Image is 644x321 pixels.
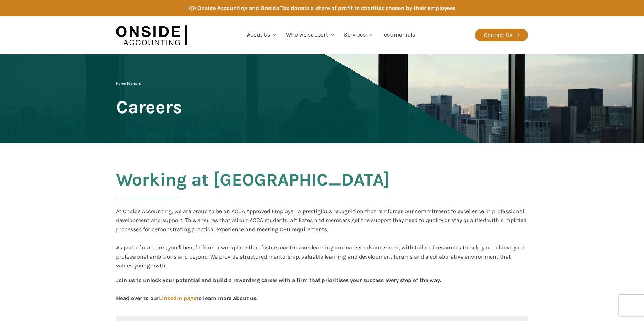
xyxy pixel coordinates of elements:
a: LinkedIn page [159,295,196,301]
div: At Onside Accounting, we are proud to be an ACCA Approved Employer, a prestigious recognition tha... [116,207,528,270]
div: Onside Accounting and Onside Tax donate a share of profit to charities chosen by their employees [197,4,455,13]
a: Contact Us [475,29,528,41]
h2: Working at [GEOGRAPHIC_DATA] [116,170,390,207]
span: | [116,82,141,86]
a: Testimonials [377,23,419,47]
a: Who we support [282,23,340,47]
img: Onside Accounting [116,22,187,49]
div: Join us to unlock your potential and build a rewarding career with a firm that prioritises your s... [116,276,441,302]
span: Careers [128,82,141,86]
a: About Us [243,23,282,47]
div: Contact Us [484,31,512,40]
a: Services [340,23,377,47]
span: Careers [116,97,182,117]
a: Home [116,82,126,86]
